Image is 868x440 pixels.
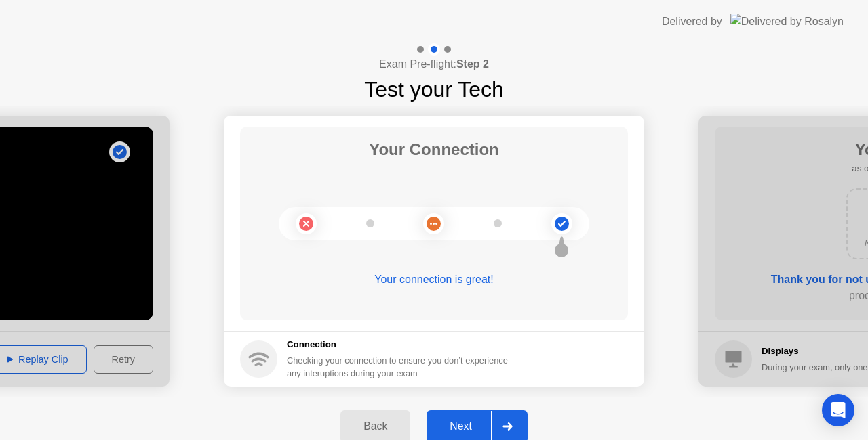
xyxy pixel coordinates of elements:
[662,14,722,30] div: Delivered by
[730,14,844,29] img: Delivered by Rosalyn
[287,338,516,351] h5: Connection
[822,394,854,426] div: Open Intercom Messenger
[344,420,406,433] div: Back
[287,354,516,380] div: Checking your connection to ensure you don’t experience any interuptions during your exam
[431,420,491,433] div: Next
[456,58,489,70] b: Step 2
[364,73,504,106] h1: Test your Tech
[369,137,499,162] h1: Your Connection
[240,271,628,288] div: Your connection is great!
[379,56,489,72] h4: Exam Pre-flight:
